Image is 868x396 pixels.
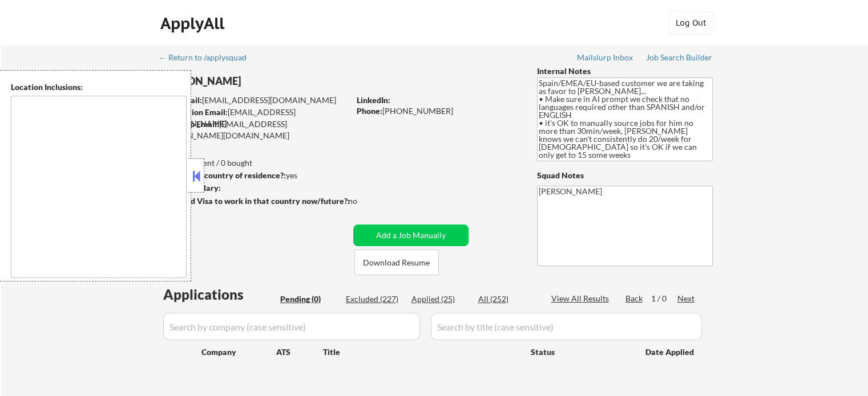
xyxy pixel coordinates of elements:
[201,346,276,358] div: Company
[354,250,439,275] button: Download Resume
[280,293,337,305] div: Pending (0)
[159,157,349,169] div: 23 sent / 0 bought
[163,313,420,340] input: Search by company (case sensitive)
[431,313,702,340] input: Search by title (case sensitive)
[411,293,469,305] div: Applied (25)
[677,293,696,304] div: Next
[323,346,520,358] div: Title
[625,293,644,304] div: Back
[531,341,629,362] div: Status
[160,14,228,33] div: ApplyAll
[159,170,286,180] strong: Can work in country of residence?:
[537,66,713,77] div: Internal Notes
[159,53,257,64] a: ← Return to /applysquad
[357,95,390,105] strong: LinkedIn:
[276,346,323,358] div: ATS
[353,224,469,246] button: Add a Job Manually
[357,106,382,116] strong: Phone:
[651,293,677,304] div: 1 / 0
[646,54,713,62] div: Job Search Builder
[645,346,696,358] div: Date Applied
[348,195,381,207] div: no
[346,293,403,305] div: Excluded (227)
[160,196,350,206] strong: Will need Visa to work in that country now/future?:
[160,107,349,129] div: [EMAIL_ADDRESS][DOMAIN_NAME]
[478,293,535,305] div: All (252)
[577,53,634,64] a: Mailslurp Inbox
[357,105,518,117] div: [PHONE_NUMBER]
[159,54,257,62] div: ← Return to /applysquad
[551,293,612,304] div: View All Results
[160,119,349,141] div: [EMAIL_ADDRESS][PERSON_NAME][DOMAIN_NAME]
[11,81,187,93] div: Location Inclusions:
[537,170,713,181] div: Squad Notes
[577,54,634,62] div: Mailslurp Inbox
[160,74,394,88] div: [PERSON_NAME]
[160,95,349,106] div: [EMAIL_ADDRESS][DOMAIN_NAME]
[159,170,346,181] div: yes
[668,11,714,34] button: Log Out
[163,288,276,301] div: Applications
